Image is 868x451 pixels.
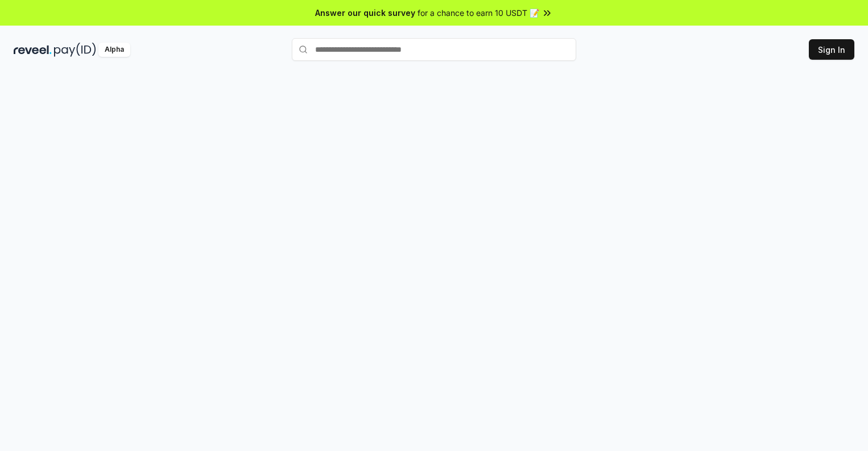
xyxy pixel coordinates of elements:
[315,7,415,19] span: Answer our quick survey
[418,7,539,19] span: for a chance to earn 10 USDT 📝
[54,43,96,57] img: pay_id
[809,39,854,60] button: Sign In
[98,43,130,57] div: Alpha
[14,43,52,57] img: reveel_dark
